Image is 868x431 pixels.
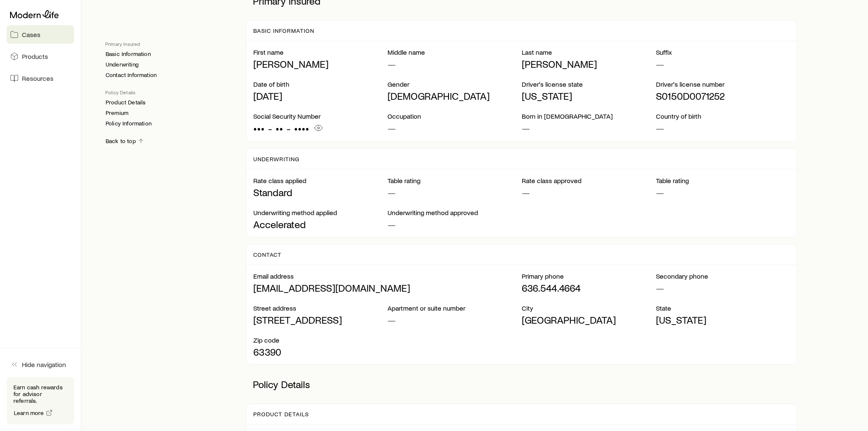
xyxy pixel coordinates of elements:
[105,51,151,58] a: Basic Information
[656,90,790,102] p: S0150D0071252
[7,69,74,88] a: Resources
[388,304,522,312] p: Apartment or suite number
[105,120,152,127] a: Policy Information
[7,47,74,66] a: Products
[656,112,790,120] p: Country of birth
[253,282,522,294] p: [EMAIL_ADDRESS][DOMAIN_NAME]
[253,176,388,185] p: Rate class applied
[522,282,656,294] p: 636.544.4664
[253,251,281,258] p: Contact
[105,109,129,117] a: Premium
[13,384,67,404] p: Earn cash rewards for advisor referrals.
[388,208,522,217] p: Underwriting method approved
[22,30,40,39] span: Cases
[253,411,308,418] p: Product Details
[388,58,522,70] p: —
[7,25,74,44] a: Cases
[522,80,656,88] p: Driver's license state
[388,80,522,88] p: Gender
[656,314,790,326] p: [US_STATE]
[253,208,388,217] p: Underwriting method applied
[22,74,53,82] span: Resources
[268,122,272,134] span: -
[253,218,388,230] p: Accelerated
[656,282,790,294] p: —
[253,27,314,34] p: Basic Information
[105,40,233,47] p: Primary Insured
[656,176,790,185] p: Table rating
[253,156,300,162] p: Underwriting
[388,314,522,326] p: —
[105,137,145,145] a: Back to top
[276,122,283,134] span: ••
[7,377,74,424] div: Earn cash rewards for advisor referrals.Learn more
[522,48,656,56] p: Last name
[14,410,44,416] span: Learn more
[7,355,74,374] button: Hide navigation
[105,61,139,68] a: Underwriting
[388,90,522,102] p: [DEMOGRAPHIC_DATA]
[253,314,388,326] p: [STREET_ADDRESS]
[388,186,522,198] p: —
[253,186,388,198] p: Standard
[522,314,656,326] p: [GEOGRAPHIC_DATA]
[656,80,790,88] p: Driver's license number
[253,80,388,88] p: Date of birth
[522,90,656,102] p: [US_STATE]
[287,122,291,134] span: -
[656,122,790,134] p: —
[522,58,656,70] p: [PERSON_NAME]
[253,122,265,134] span: •••
[253,112,388,120] p: Social Security Number
[522,186,656,198] p: —
[656,58,790,70] p: —
[656,186,790,198] p: —
[253,48,388,56] p: First name
[22,52,48,61] span: Products
[388,176,522,185] p: Table rating
[388,112,522,120] p: Occupation
[388,48,522,56] p: Middle name
[294,122,309,134] span: ••••
[522,304,656,312] p: City
[253,336,388,344] p: Zip code
[105,72,157,79] a: Contact Information
[105,99,146,106] a: Product Details
[388,218,522,230] p: —
[522,112,656,120] p: Born in [DEMOGRAPHIC_DATA]
[105,89,233,96] p: Policy Details
[253,90,388,102] p: [DATE]
[522,122,656,134] p: —
[246,372,797,397] p: Policy Details
[656,48,790,56] p: Suffix
[253,58,388,70] p: [PERSON_NAME]
[522,176,656,185] p: Rate class approved
[253,304,388,312] p: Street address
[253,272,522,280] p: Email address
[388,122,522,134] p: —
[253,346,388,358] p: 63390
[656,272,790,280] p: Secondary phone
[522,272,656,280] p: Primary phone
[656,304,790,312] p: State
[22,360,66,369] span: Hide navigation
